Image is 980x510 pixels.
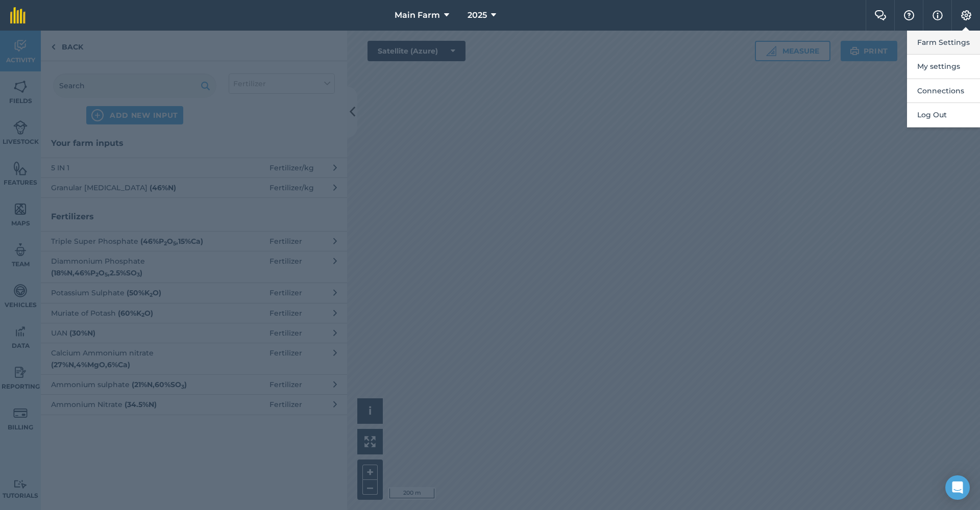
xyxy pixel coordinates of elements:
span: 2025 [468,9,487,21]
img: A question mark icon [903,10,915,20]
span: Main Farm [395,9,440,21]
img: svg+xml;base64,PHN2ZyB4bWxucz0iaHR0cDovL3d3dy53My5vcmcvMjAwMC9zdmciIHdpZHRoPSIxNyIgaGVpZ2h0PSIxNy... [933,9,943,21]
button: Log Out [907,103,980,127]
img: Two speech bubbles overlapping with the left bubble in the forefront [874,10,887,20]
div: Open Intercom Messenger [945,475,970,500]
button: Connections [907,79,980,103]
img: A cog icon [960,10,972,20]
button: My settings [907,55,980,79]
img: fieldmargin Logo [10,7,26,23]
button: Farm Settings [907,31,980,55]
